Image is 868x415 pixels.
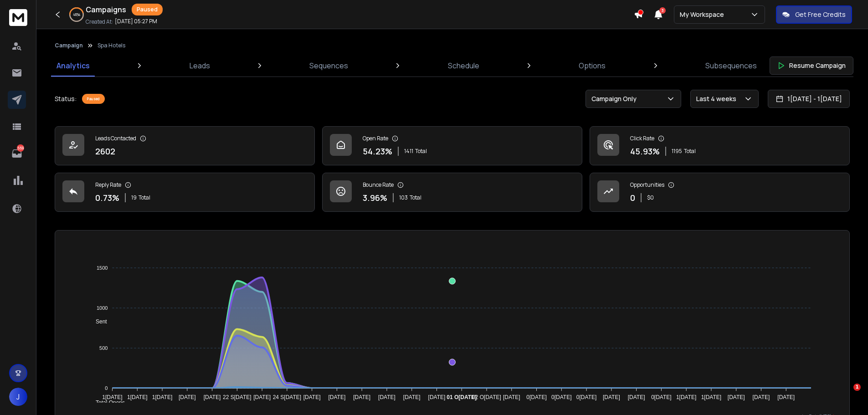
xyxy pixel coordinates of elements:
a: Schedule [442,55,485,77]
tspan: 24 S[DATE] [273,394,301,400]
tspan: 0[DATE] [651,394,671,400]
div: Paused [82,94,105,104]
p: Spa Hotels [98,42,125,49]
p: Created At: [86,18,113,26]
span: 1 [853,384,861,391]
span: 3 [659,7,666,14]
tspan: [DATE] [503,394,520,400]
button: Resume Campaign [770,56,853,75]
button: Get Free Credits [776,5,852,24]
tspan: 22 S[DATE] [223,394,251,400]
tspan: [DATE] [777,394,795,400]
p: Options [579,60,606,71]
tspan: 1000 [97,305,108,311]
a: Open Rate54.23%1411Total [322,126,582,165]
tspan: [DATE] [353,394,370,400]
tspan: 1500 [97,265,108,271]
p: Bounce Rate [363,181,394,189]
p: 3.96 % [363,191,387,204]
tspan: [DATE] [303,394,321,400]
tspan: 02 O[DATE] [472,394,501,400]
a: Analytics [51,55,95,77]
a: Click Rate45.93%1195Total [590,126,850,165]
p: Open Rate [363,135,388,142]
tspan: [DATE] [603,394,620,400]
span: Total [415,148,427,155]
tspan: 01 O[DATE] [447,394,477,400]
button: 1[DATE] - 1[DATE] [768,90,850,108]
p: Last 4 weeks [696,94,740,103]
a: Leads [184,55,216,77]
span: Total Opens [89,400,125,406]
tspan: 0[DATE] [526,394,546,400]
a: Options [573,55,611,77]
tspan: [DATE] [204,394,221,400]
p: 46 % [73,12,80,17]
div: Paused [132,4,163,15]
tspan: [DATE] [403,394,421,400]
p: Analytics [56,60,90,71]
tspan: 0 [105,385,108,391]
span: 19 [131,194,137,201]
span: Total [410,194,421,201]
span: Total [684,148,696,155]
p: 45.93 % [630,145,660,158]
tspan: [DATE] [628,394,645,400]
tspan: [DATE] [728,394,745,400]
a: Sequences [304,55,354,77]
a: Subsequences [700,55,762,77]
p: Click Rate [630,135,654,142]
button: J [9,388,27,406]
span: 1411 [404,148,413,155]
tspan: 0[DATE] [551,394,571,400]
p: My Workspace [680,10,728,19]
a: Opportunities0$0 [590,173,850,212]
p: Leads [190,60,210,71]
a: Leads Contacted2602 [55,126,315,165]
p: 2602 [95,145,115,158]
tspan: 1[DATE] [701,394,721,400]
tspan: [DATE] [253,394,271,400]
a: 559 [8,144,26,163]
button: Campaign [55,42,83,49]
p: 0.73 % [95,191,119,204]
tspan: [DATE] [378,394,395,400]
tspan: 1[DATE] [102,394,122,400]
p: Leads Contacted [95,135,136,142]
a: Reply Rate0.73%19Total [55,173,315,212]
tspan: [DATE] [753,394,770,400]
tspan: [DATE] [328,394,345,400]
p: Get Free Credits [795,10,846,19]
tspan: 500 [99,345,108,351]
tspan: [DATE] [428,394,446,400]
p: [DATE] 05:27 PM [115,18,157,25]
p: Opportunities [630,181,664,189]
tspan: 1[DATE] [676,394,696,400]
span: Total [139,194,150,201]
p: 559 [17,144,24,152]
span: Sent [89,318,107,325]
h1: Campaigns [86,4,126,15]
p: 0 [630,191,635,204]
span: 1195 [672,148,682,155]
p: Schedule [448,60,479,71]
tspan: [DATE] [179,394,196,400]
span: 103 [399,194,408,201]
p: $ 0 [647,194,654,201]
tspan: 1[DATE] [152,394,172,400]
iframe: Intercom live chat [835,384,857,405]
p: Subsequences [705,60,757,71]
p: Sequences [309,60,348,71]
p: Status: [55,94,77,103]
tspan: 1[DATE] [127,394,147,400]
p: Reply Rate [95,181,121,189]
p: 54.23 % [363,145,392,158]
p: Campaign Only [591,94,640,103]
a: Bounce Rate3.96%103Total [322,173,582,212]
tspan: 0[DATE] [576,394,596,400]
